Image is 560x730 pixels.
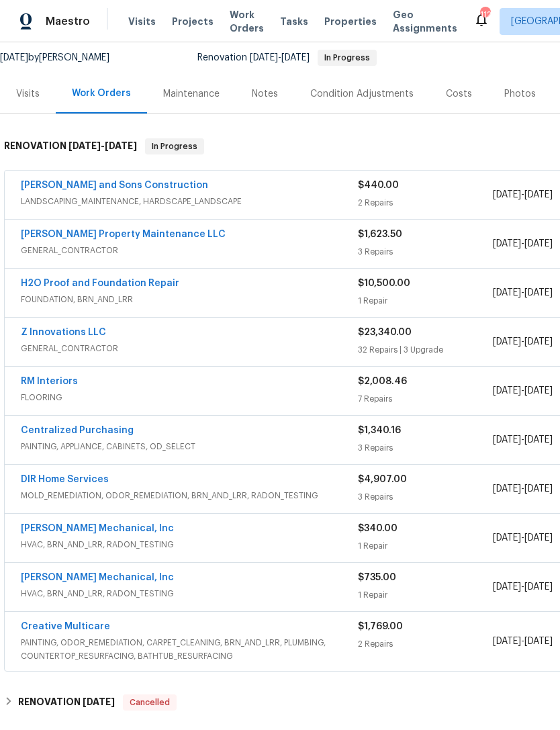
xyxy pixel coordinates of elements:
h6: RENOVATION [4,138,137,154]
div: 112 [480,8,489,21]
span: [DATE] [493,288,521,298]
span: Work Orders [230,8,264,35]
span: [DATE] [493,190,521,199]
div: Photos [504,87,536,101]
span: HVAC, BRN_AND_LRR, RADON_TESTING [21,587,358,600]
a: [PERSON_NAME] Mechanical, Inc [21,524,174,533]
span: Maestro [46,15,90,28]
span: [DATE] [493,239,521,248]
span: [DATE] [524,288,553,298]
span: $1,340.16 [358,426,401,435]
span: - [493,188,553,201]
span: Renovation [197,53,377,62]
span: Projects [172,15,214,28]
span: - [493,237,553,250]
span: Geo Assignments [393,8,457,35]
div: 7 Repairs [358,392,493,406]
span: FLOORING [21,391,358,404]
span: - [493,335,553,349]
span: $1,623.50 [358,230,402,239]
div: Work Orders [72,87,131,100]
div: 1 Repair [358,588,493,602]
a: H2O Proof and Foundation Repair [21,279,179,288]
span: - [68,141,137,150]
span: $23,340.00 [358,328,412,337]
span: [DATE] [524,533,553,543]
span: [DATE] [493,582,521,592]
a: [PERSON_NAME] Mechanical, Inc [21,573,174,582]
span: $440.00 [358,181,399,190]
div: 2 Repairs [358,637,493,651]
span: [DATE] [281,53,310,62]
span: $10,500.00 [358,279,410,288]
span: FOUNDATION, BRN_AND_LRR [21,293,358,306]
a: [PERSON_NAME] and Sons Construction [21,181,208,190]
span: [DATE] [68,141,101,150]
span: $1,769.00 [358,622,403,631]
span: - [493,384,553,398]
div: 3 Repairs [358,490,493,504]
span: [DATE] [524,337,553,347]
span: [DATE] [524,637,553,646]
span: LANDSCAPING_MAINTENANCE, HARDSCAPE_LANDSCAPE [21,195,358,208]
span: HVAC, BRN_AND_LRR, RADON_TESTING [21,538,358,551]
div: 2 Repairs [358,196,493,210]
span: GENERAL_CONTRACTOR [21,342,358,355]
span: [DATE] [524,386,553,396]
span: [DATE] [250,53,278,62]
span: Cancelled [124,696,175,709]
span: - [493,531,553,545]
a: Z Innovations LLC [21,328,106,337]
span: Properties [324,15,377,28]
div: Maintenance [163,87,220,101]
div: 3 Repairs [358,441,493,455]
span: Tasks [280,17,308,26]
a: DIR Home Services [21,475,109,484]
span: [DATE] [493,484,521,494]
span: GENERAL_CONTRACTOR [21,244,358,257]
span: - [493,482,553,496]
a: Centralized Purchasing [21,426,134,435]
span: In Progress [146,140,203,153]
div: Condition Adjustments [310,87,414,101]
span: [DATE] [493,533,521,543]
span: [DATE] [493,435,521,445]
span: [DATE] [493,637,521,646]
div: 3 Repairs [358,245,493,259]
a: Creative Multicare [21,622,110,631]
div: 1 Repair [358,539,493,553]
span: - [493,580,553,594]
span: - [493,433,553,447]
span: [DATE] [524,190,553,199]
h6: RENOVATION [18,694,115,711]
span: PAINTING, APPLIANCE, CABINETS, OD_SELECT [21,440,358,453]
span: $735.00 [358,573,396,582]
span: $4,907.00 [358,475,407,484]
span: [DATE] [83,697,115,706]
span: In Progress [319,54,375,62]
span: [DATE] [493,386,521,396]
div: 32 Repairs | 3 Upgrade [358,343,493,357]
span: - [493,286,553,300]
div: 1 Repair [358,294,493,308]
span: - [250,53,310,62]
div: Notes [252,87,278,101]
span: $340.00 [358,524,398,533]
a: RM Interiors [21,377,78,386]
span: MOLD_REMEDIATION, ODOR_REMEDIATION, BRN_AND_LRR, RADON_TESTING [21,489,358,502]
a: [PERSON_NAME] Property Maintenance LLC [21,230,226,239]
span: Visits [128,15,156,28]
span: - [493,635,553,648]
div: Visits [16,87,40,101]
span: $2,008.46 [358,377,407,386]
span: PAINTING, ODOR_REMEDIATION, CARPET_CLEANING, BRN_AND_LRR, PLUMBING, COUNTERTOP_RESURFACING, BATHT... [21,636,358,663]
span: [DATE] [524,582,553,592]
span: [DATE] [524,435,553,445]
span: [DATE] [524,239,553,248]
span: [DATE] [493,337,521,347]
span: [DATE] [524,484,553,494]
span: [DATE] [105,141,137,150]
div: Costs [446,87,472,101]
